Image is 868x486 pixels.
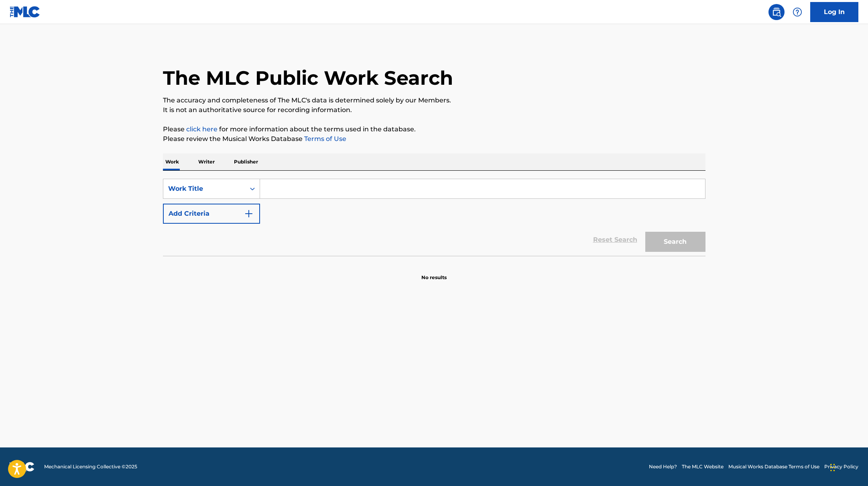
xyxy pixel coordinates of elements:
img: 9d2ae6d4665cec9f34b9.svg [244,209,254,218]
p: Publisher [232,153,260,170]
a: Privacy Policy [824,463,858,470]
button: Add Criteria [163,204,260,224]
a: The MLC Website [682,463,724,470]
a: Log In [810,2,858,22]
p: Please review the Musical Works Database [163,134,705,144]
span: Mechanical Licensing Collective © 2025 [44,463,137,470]
img: logo [10,462,35,472]
a: Public Search [768,4,785,20]
p: Please for more information about the terms used in the database. [163,125,705,134]
a: Terms of Use [303,135,346,143]
iframe: Chat Widget [828,447,868,486]
div: Drag [830,455,835,480]
a: Musical Works Database Terms of Use [728,463,819,470]
div: Work Title [168,184,240,194]
form: Search Form [163,179,705,256]
img: help [793,7,802,17]
p: Writer [196,153,217,170]
p: No results [421,264,447,281]
p: Work [163,153,181,170]
a: click here [186,125,218,133]
p: The accuracy and completeness of The MLC's data is determined solely by our Members. [163,96,705,105]
a: Need Help? [649,463,677,470]
img: search [772,7,781,17]
p: It is not an authoritative source for recording information. [163,105,705,115]
h1: The MLC Public Work Search [163,66,453,90]
img: MLC Logo [10,6,41,18]
div: Help [789,4,805,20]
